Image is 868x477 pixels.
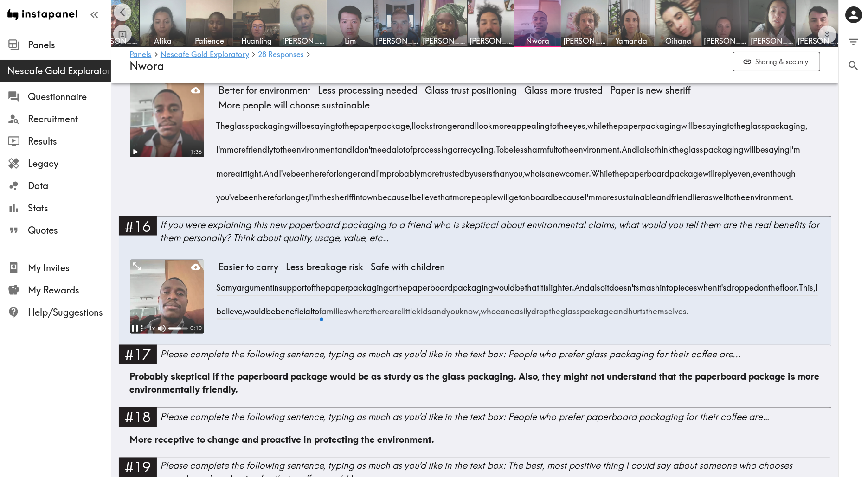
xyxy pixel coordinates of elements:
[460,111,475,134] span: and
[532,296,549,320] span: drop
[239,182,258,206] span: been
[217,158,236,182] span: more
[28,113,111,126] span: Recruitment
[557,111,569,134] span: the
[188,36,231,46] span: Patience
[636,273,660,296] span: smash
[217,111,230,134] span: The
[531,182,553,206] span: board
[119,407,831,433] a: #18Please complete the following sentence, typing as much as you'd like in the text box: People w...
[217,296,244,320] span: believe,
[392,134,397,158] span: a
[215,83,315,98] span: Better for environment
[432,296,447,320] span: and
[569,111,588,134] span: eyes,
[7,64,111,77] span: Nescafe Gold Exploratory
[734,182,746,206] span: the
[624,158,670,182] span: paperboard
[276,296,313,320] span: beneficial
[264,158,279,182] span: And
[496,296,510,320] span: can
[361,158,376,182] span: and
[670,158,703,182] span: package
[130,51,152,59] a: Panels
[244,296,266,320] span: would
[590,273,605,296] span: also
[516,36,559,46] span: Nwora
[376,158,387,182] span: I'm
[622,134,637,158] span: And
[461,134,496,158] span: recycling.
[629,296,646,320] span: hurts
[756,134,765,158] span: be
[292,134,338,158] span: environment
[130,59,165,73] span: Nwora
[769,273,780,296] span: the
[28,157,111,170] span: Legacy
[718,273,727,296] span: it's
[751,36,793,46] span: [PERSON_NAME]
[348,296,371,320] span: where
[266,296,276,320] span: be
[540,158,546,182] span: is
[765,111,808,134] span: packaging,
[412,182,438,206] span: believe
[704,36,746,46] span: [PERSON_NAME]
[410,182,412,206] span: I
[550,111,557,134] span: to
[283,260,367,274] span: Less breakage risk
[549,296,561,320] span: the
[402,296,417,320] span: little
[453,273,494,296] span: packaging
[215,260,283,274] span: Easier to carry
[314,273,326,296] span: the
[188,148,204,156] div: 1:36
[544,273,549,296] span: is
[481,296,496,320] span: who
[460,296,481,320] span: know,
[332,182,354,206] span: sheriff
[744,134,756,158] span: will
[161,411,831,424] div: Please complete the following sentence, typing as much as you'd like in the text box: People who ...
[396,273,408,296] span: the
[610,273,636,296] span: doesn't
[408,273,453,296] span: paperboard
[291,158,310,182] span: been
[130,260,204,334] figure: ExpandPause1xMute0:10
[348,273,389,296] span: packaging
[618,111,641,134] span: paper
[161,348,831,361] div: Please complete the following sentence, typing as much as you'd like in the text box: People who ...
[302,111,311,134] span: be
[704,134,744,158] span: packaging
[354,111,377,134] span: paper
[28,179,111,192] span: Data
[378,182,410,206] span: because
[799,273,816,296] span: This,
[553,182,585,206] span: because
[343,111,354,134] span: the
[561,296,580,320] span: glass
[217,273,226,296] span: So
[114,3,132,21] button: Scroll left
[438,182,453,206] span: that
[217,134,227,158] span: I'm
[613,158,624,182] span: the
[525,273,540,296] span: that
[360,182,378,206] span: town
[423,36,465,46] span: [PERSON_NAME]
[551,158,592,182] span: newcomer.
[525,158,540,182] span: who
[161,218,831,244] div: If you were explaining this new paperboard packaging to a friend who is skeptical about environme...
[733,158,753,182] span: even,
[512,111,550,134] span: appealing
[493,158,510,182] span: than
[672,182,704,206] span: friendlier
[453,182,472,206] span: more
[504,134,514,158] span: be
[588,111,607,134] span: while
[389,273,396,296] span: or
[326,273,348,296] span: paper
[161,51,249,59] a: Nescafe Gold Exploratory
[147,324,157,333] div: 1 x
